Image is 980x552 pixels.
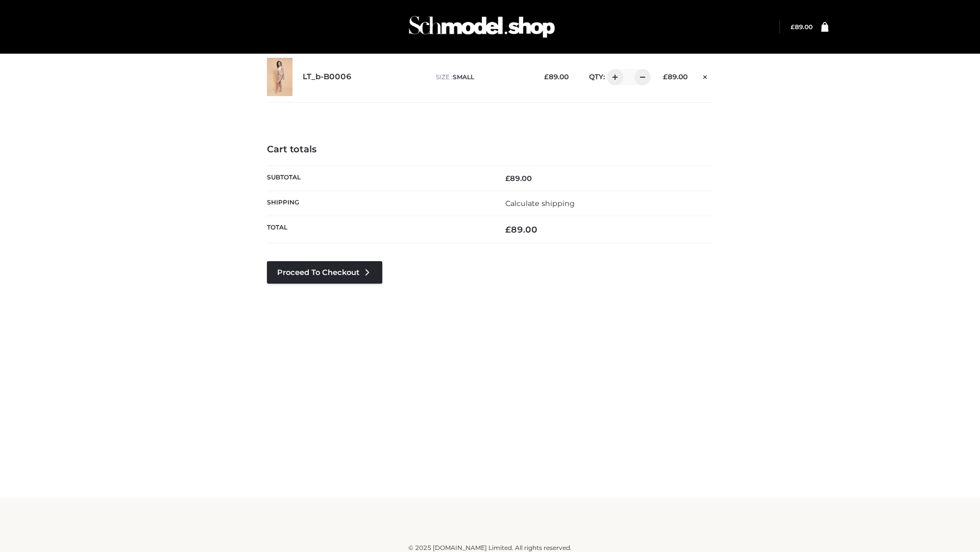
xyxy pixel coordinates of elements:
a: Remove this item [698,69,713,82]
span: £ [505,174,510,183]
img: Schmodel Admin 964 [405,7,558,47]
a: Calculate shipping [505,199,575,208]
th: Total [267,216,490,243]
th: Shipping [267,191,490,216]
a: Proceed to Checkout [267,261,382,284]
p: size : [436,73,528,82]
span: £ [663,73,668,81]
th: Subtotal [267,166,490,191]
bdi: 89.00 [505,224,537,235]
bdi: 89.00 [544,73,569,81]
bdi: 89.00 [791,23,813,31]
a: £89.00 [791,23,813,31]
span: £ [505,224,511,235]
span: SMALL [453,73,474,81]
a: LT_b-B0006 [303,72,352,82]
span: £ [791,23,795,31]
bdi: 89.00 [663,73,688,81]
span: £ [544,73,549,81]
div: QTY: [579,69,647,85]
bdi: 89.00 [505,174,532,183]
h4: Cart totals [267,144,713,155]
